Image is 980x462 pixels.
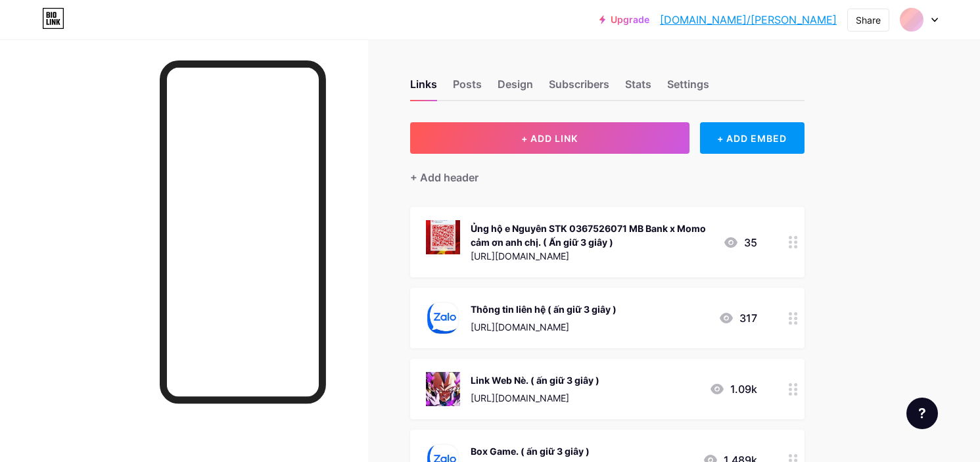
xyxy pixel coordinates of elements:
[426,301,460,335] img: Thông tin liên hệ ( ấn giữ 3 giây )
[667,76,709,100] div: Settings
[498,76,533,100] div: Design
[471,302,617,316] div: Thông tin liên hệ ( ấn giữ 3 giây )
[700,122,805,154] div: + ADD EMBED
[599,14,649,25] a: Upgrade
[625,76,651,100] div: Stats
[660,12,837,28] a: [DOMAIN_NAME]/[PERSON_NAME]
[709,381,757,397] div: 1.09k
[471,391,599,405] div: [URL][DOMAIN_NAME]
[471,249,712,263] div: [URL][DOMAIN_NAME]
[521,133,578,144] span: + ADD LINK
[471,221,712,249] div: Ủng hộ e Nguyên STK 0367526071 MB Bank x Momo cảm ơn anh chị. ( Ấn giữ 3 giây )
[856,13,881,27] div: Share
[718,310,757,326] div: 317
[549,76,609,100] div: Subscribers
[426,372,460,406] img: Link Web Nè. ( ấn giữ 3 giây )
[410,76,437,100] div: Links
[471,373,599,387] div: Link Web Nè. ( ấn giữ 3 giây )
[453,76,482,100] div: Posts
[723,235,757,250] div: 35
[426,220,460,254] img: Ủng hộ e Nguyên STK 0367526071 MB Bank x Momo cảm ơn anh chị. ( Ấn giữ 3 giây )
[471,444,590,458] div: Box Game. ( ấn giữ 3 giây )
[410,170,478,185] div: + Add header
[410,122,689,154] button: + ADD LINK
[471,320,617,334] div: [URL][DOMAIN_NAME]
